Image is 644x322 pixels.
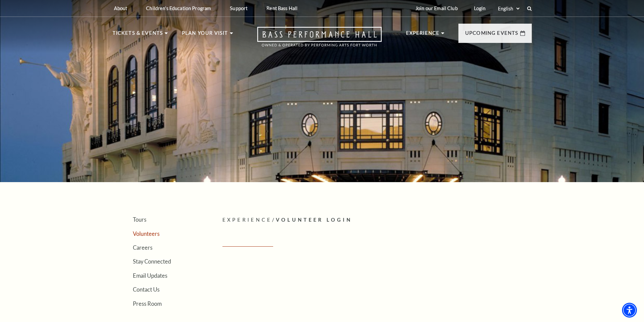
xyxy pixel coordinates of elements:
a: Tours [133,216,146,223]
a: Email Updates [133,272,167,279]
p: Children's Education Program [146,5,211,11]
span: Volunteer Login [276,217,352,223]
div: Accessibility Menu [622,303,637,318]
p: Support [230,5,247,11]
select: Select: [497,5,521,12]
p: / [222,216,532,224]
p: Plan Your Visit [182,29,228,41]
p: Tickets & Events [113,29,163,41]
p: Experience [406,29,440,41]
a: Press Room [133,300,162,307]
a: Stay Connected [133,258,171,265]
p: About [114,5,127,11]
p: Rent Bass Hall [266,5,297,11]
p: Upcoming Events [465,29,519,41]
a: Careers [133,244,152,251]
a: Contact Us [133,286,160,293]
a: Open this option [233,27,406,53]
a: Volunteers [133,230,160,237]
span: Experience [222,217,272,223]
